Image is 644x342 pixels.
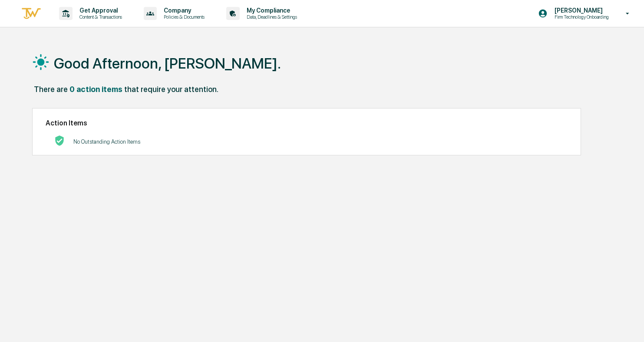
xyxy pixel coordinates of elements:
p: Content & Transactions [73,14,126,20]
p: Firm Technology Onboarding [548,14,613,20]
img: No Actions logo [54,135,65,146]
p: Company [157,7,209,14]
p: [PERSON_NAME] [548,7,613,14]
h1: Good Afternoon, [PERSON_NAME]. [54,55,281,72]
p: Policies & Documents [157,14,209,20]
div: that require your attention. [124,85,218,94]
p: My Compliance [240,7,301,14]
img: logo [21,7,42,21]
p: Data, Deadlines & Settings [240,14,301,20]
div: There are [34,85,68,94]
h2: Action Items [46,119,567,127]
div: 0 action items [69,85,122,94]
p: No Outstanding Action Items [73,138,140,145]
p: Get Approval [73,7,126,14]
